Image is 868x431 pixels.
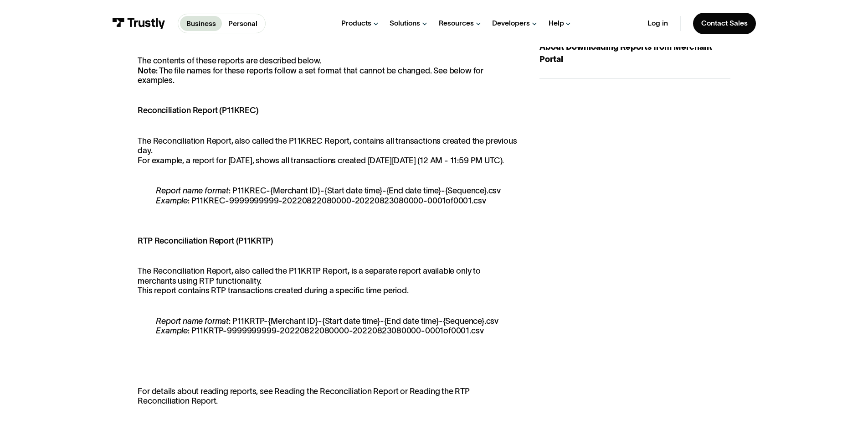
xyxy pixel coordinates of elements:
[138,236,273,245] strong: RTP Reconciliation Report (P11KRTP)
[539,41,730,66] div: About Downloading Reports from Merchant Portal
[222,16,263,31] a: Personal
[647,19,668,28] a: Log in
[112,18,165,29] img: Trustly Logo
[549,19,564,28] div: Help
[180,16,222,31] a: Business
[492,19,530,28] div: Developers
[138,106,258,115] strong: Reconciliation Report (P11KREC)
[390,19,420,28] div: Solutions
[701,19,748,28] div: Contact Sales
[439,19,474,28] div: Resources
[228,18,257,29] p: Personal
[138,136,519,166] p: The Reconciliation Report, also called the P11KREC Report, contains all transactions created the ...
[156,196,188,205] em: Example
[341,19,371,28] div: Products
[156,326,188,335] em: Example
[138,387,519,406] p: For details about reading reports, see Reading the Reconciliation Report or Reading the RTP Recon...
[138,66,155,75] strong: Note
[138,186,519,216] p: : P11KREC-{Merchant ID}-{Start date time}-{End date time}-{Sequence}.csv : P11KREC-9999999999-202...
[138,56,519,86] p: The contents of these reports are described below. : The file names for these reports follow a se...
[539,29,730,78] a: About Downloading Reports from Merchant Portal
[156,186,229,195] em: Report name format
[138,317,519,336] p: : P11KRTP-{Merchant ID}-{Start date time}-{End date time}-{Sequence}.csv : P11KRTP-9999999999-202...
[138,266,519,296] p: The Reconciliation Report, also called the P11KRTP Report, is a separate report available only to...
[693,13,756,34] a: Contact Sales
[186,18,216,29] p: Business
[156,317,229,326] em: Report name format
